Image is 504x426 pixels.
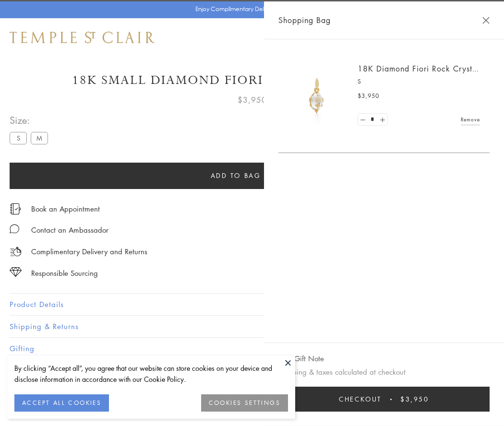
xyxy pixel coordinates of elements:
[211,170,261,181] span: Add to bag
[339,394,382,404] span: Checkout
[31,246,147,258] p: Complimentary Delivery and Returns
[10,294,494,315] button: Product Details
[400,394,429,404] span: $3,950
[10,132,27,144] label: S
[278,353,324,365] button: Add Gift Note
[201,394,288,412] button: COOKIES SETTINGS
[31,203,100,214] a: Book an Appointment
[10,338,494,359] button: Gifting
[10,246,22,258] img: icon_delivery.svg
[358,91,379,101] span: $3,950
[10,316,494,337] button: Shipping & Returns
[10,32,155,43] img: Temple St. Clair
[482,17,490,24] button: Close Shopping Bag
[278,366,490,378] p: Shipping & taxes calculated at checkout
[195,4,304,14] p: Enjoy Complimentary Delivery & Returns
[10,224,19,234] img: MessageIcon-01_2.svg
[288,67,346,125] img: P51889-E11FIORI
[10,267,22,277] img: icon_sourcing.svg
[31,267,98,279] div: Responsible Sourcing
[358,114,368,126] a: Set quantity to 0
[10,112,52,128] span: Size:
[10,72,494,89] h1: 18K Small Diamond Fiori Rock Crystal Amulet
[14,394,109,412] button: ACCEPT ALL COOKIES
[10,203,21,214] img: icon_appointment.svg
[358,77,480,86] p: S
[31,132,48,144] label: M
[278,387,490,412] button: Checkout $3,950
[31,224,108,236] div: Contact an Ambassador
[238,94,267,106] span: $3,950
[377,114,387,126] a: Set quantity to 2
[278,14,331,26] span: Shopping Bag
[14,363,288,385] div: By clicking “Accept all”, you agree that our website can store cookies on your device and disclos...
[10,163,462,189] button: Add to bag
[461,114,480,125] a: Remove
